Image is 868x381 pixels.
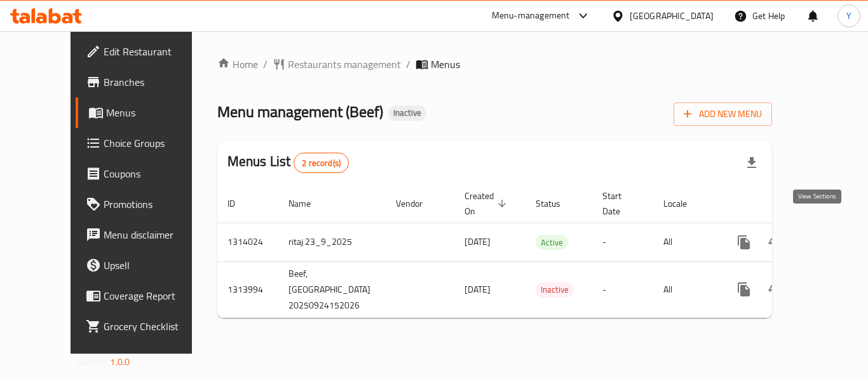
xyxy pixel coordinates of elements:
[104,258,205,273] span: Upsell
[76,189,215,219] a: Promotions
[465,233,491,250] span: [DATE]
[76,36,215,67] a: Edit Restaurant
[846,9,851,23] span: Y
[104,135,205,151] span: Choice Groups
[465,188,510,219] span: Created On
[388,107,426,118] span: Inactive
[76,281,215,311] a: Coverage Report
[76,311,215,342] a: Grocery Checklist
[465,281,491,298] span: [DATE]
[104,319,205,334] span: Grocery Checklist
[729,227,759,258] button: more
[663,196,703,211] span: Locale
[217,97,383,126] span: Menu management ( Beef )
[273,57,401,72] a: Restaurants management
[388,106,426,121] div: Inactive
[759,227,790,258] button: Change Status
[217,57,772,72] nav: breadcrumb
[227,196,252,211] span: ID
[653,261,719,317] td: All
[736,148,767,178] div: Export file
[76,219,215,250] a: Menu disclaimer
[630,9,714,23] div: [GEOGRAPHIC_DATA]
[217,57,258,72] a: Home
[217,261,278,317] td: 1313994
[729,274,759,305] button: more
[104,166,205,181] span: Coupons
[278,223,386,261] td: ritaj 23_9_2025
[536,282,574,298] div: Inactive
[104,227,205,242] span: Menu disclaimer
[536,196,577,211] span: Status
[104,288,205,303] span: Coverage Report
[536,235,568,250] span: Active
[217,223,278,261] td: 1314024
[536,282,574,297] span: Inactive
[106,105,205,120] span: Menus
[294,157,348,169] span: 2 record(s)
[76,158,215,189] a: Coupons
[592,261,653,317] td: -
[110,354,130,370] span: 1.0.0
[104,197,205,212] span: Promotions
[684,106,762,122] span: Add New Menu
[406,57,410,72] li: /
[674,102,772,126] button: Add New Menu
[263,57,268,72] li: /
[431,57,460,72] span: Menus
[76,97,215,128] a: Menus
[759,274,790,305] button: Change Status
[294,153,349,173] div: Total records count
[104,74,205,90] span: Branches
[76,128,215,158] a: Choice Groups
[592,223,653,261] td: -
[278,261,386,317] td: Beef,[GEOGRAPHIC_DATA] 20250924152026
[719,184,861,223] th: Actions
[288,196,327,211] span: Name
[77,354,108,370] span: Version:
[76,67,215,97] a: Branches
[653,223,719,261] td: All
[288,57,401,72] span: Restaurants management
[217,184,861,318] table: enhanced table
[396,196,439,211] span: Vendor
[602,188,638,219] span: Start Date
[104,44,205,59] span: Edit Restaurant
[227,152,349,173] h2: Menus List
[76,250,215,281] a: Upsell
[492,8,570,24] div: Menu-management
